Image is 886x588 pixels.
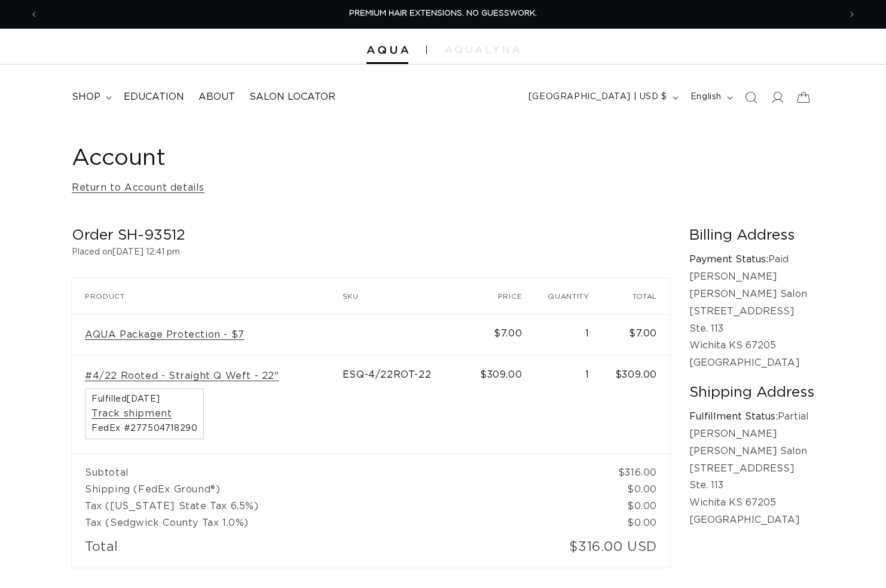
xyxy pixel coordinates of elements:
p: [PERSON_NAME] [PERSON_NAME] Salon [STREET_ADDRESS] Ste. 113 Wichita KS 67205 [GEOGRAPHIC_DATA] [689,268,814,372]
td: Subtotal [72,454,603,481]
h2: Shipping Address [689,384,814,402]
td: $0.00 [603,498,670,514]
img: Aqua Hair Extensions [366,46,408,54]
span: Salon Locator [249,91,335,103]
img: aqualyna.com [445,46,520,53]
h2: Order SH-93512 [72,226,670,245]
td: $316.00 USD [535,531,670,568]
summary: Search [738,84,764,111]
td: $0.00 [603,481,670,498]
a: AQUA Package Protection - $7 [85,329,245,341]
time: [DATE] 12:41 pm [112,248,180,256]
strong: Fulfillment Status: [689,412,778,421]
button: [GEOGRAPHIC_DATA] | USD $ [521,86,683,109]
span: $309.00 [480,370,522,379]
span: Education [124,91,184,103]
h2: Billing Address [689,226,814,245]
span: FedEx #277504718290 [91,424,197,433]
a: Return to Account details [72,179,204,197]
td: $7.00 [603,314,670,356]
td: $0.00 [603,514,670,531]
span: [GEOGRAPHIC_DATA] | USD $ [528,91,667,103]
th: Quantity [535,278,603,314]
p: Partial [689,408,814,425]
button: Previous announcement [21,3,47,26]
button: Next announcement [839,3,865,26]
a: Salon Locator [242,84,343,111]
span: About [198,91,235,103]
td: Tax ([US_STATE] State Tax 6.5%) [72,498,603,514]
td: Tax (Sedgwick County Tax 1.0%) [72,514,603,531]
td: Shipping (FedEx Ground®) [72,481,603,498]
span: Fulfilled [91,395,197,403]
p: [PERSON_NAME] [PERSON_NAME] Salon [STREET_ADDRESS] Ste. 113 Wichita KS 67205 [GEOGRAPHIC_DATA] [689,425,814,529]
th: SKU [343,278,468,314]
summary: shop [65,84,117,111]
th: Price [468,278,535,314]
th: Total [603,278,670,314]
span: shop [72,91,100,103]
h1: Account [72,144,814,173]
a: #4/22 Rooted - Straight Q Weft - 22" [85,370,279,382]
span: English [691,91,722,103]
time: [DATE] [127,395,160,403]
span: $7.00 [494,329,522,338]
td: ESQ-4/22ROT-22 [343,356,468,454]
a: Track shipment [91,408,172,420]
button: English [683,86,738,109]
span: PREMIUM HAIR EXTENSIONS. NO GUESSWORK. [349,10,537,17]
a: Education [117,84,191,111]
td: 1 [535,314,603,356]
p: Placed on [72,245,670,260]
td: $309.00 [603,356,670,454]
td: Total [72,531,535,568]
p: Paid [689,251,814,268]
th: Product [72,278,343,314]
strong: Payment Status: [689,255,768,264]
a: About [191,84,242,111]
td: 1 [535,356,603,454]
td: $316.00 [603,454,670,481]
